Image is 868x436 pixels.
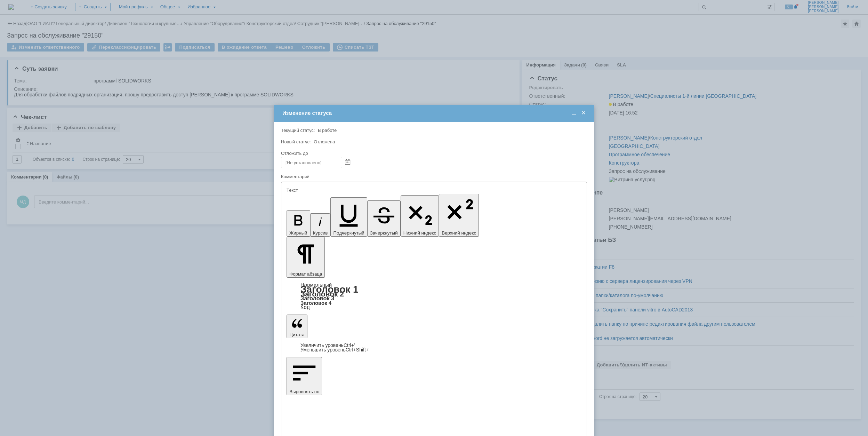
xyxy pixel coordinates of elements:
[281,128,315,133] label: Текущий статус:
[287,343,581,352] div: Цитата
[346,347,370,352] span: Ctrl+Shift+'
[300,300,331,306] a: Заголовок 4
[289,332,305,337] span: Цитата
[300,284,359,295] a: Заголовок 1
[442,230,476,236] span: Верхний индекс
[289,389,319,394] span: Выровнять по
[439,194,479,237] button: Верхний индекс
[287,210,310,237] button: Жирный
[313,230,328,236] span: Курсив
[287,283,581,310] div: Формат абзаца
[314,139,335,144] span: Отложена
[287,188,580,192] div: Текст
[367,200,401,237] button: Зачеркнутый
[281,151,586,156] div: Отложить до
[310,213,331,237] button: Курсив
[300,342,355,348] a: Increase
[300,282,332,288] a: Нормальный
[401,195,439,237] button: Нижний индекс
[287,315,307,338] button: Цитата
[344,342,355,348] span: Ctrl+'
[289,271,322,277] span: Формат абзаца
[370,230,398,236] span: Зачеркнутый
[282,110,587,116] div: Изменение статуса
[570,110,577,116] span: Свернуть (Ctrl + M)
[300,290,344,298] a: Заголовок 2
[333,230,364,236] span: Подчеркнутый
[300,347,370,352] a: Decrease
[300,304,310,310] a: Код
[281,157,342,168] input: [Не установлено]
[281,174,586,180] div: Комментарий
[289,230,307,236] span: Жирный
[281,139,311,144] label: Новый статус:
[330,197,367,237] button: Подчеркнутый
[287,357,322,395] button: Выровнять по
[403,230,436,236] span: Нижний индекс
[300,295,334,301] a: Заголовок 3
[318,128,337,133] span: В работе
[580,110,587,116] span: Закрыть
[287,237,325,278] button: Формат абзаца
